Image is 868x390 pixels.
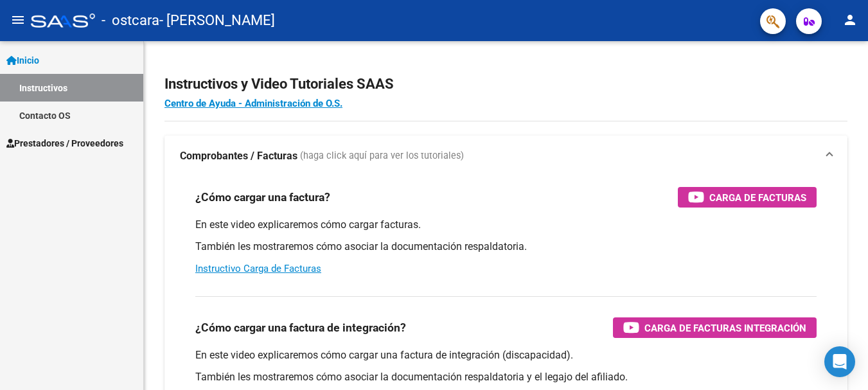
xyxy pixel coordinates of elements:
mat-expansion-panel-header: Comprobantes / Facturas (haga click aquí para ver los tutoriales) [164,136,847,177]
strong: Comprobantes / Facturas [180,149,297,163]
span: - ostcara [102,6,159,35]
p: En este video explicaremos cómo cargar una factura de integración (discapacidad). [195,348,817,362]
h3: ¿Cómo cargar una factura de integración? [195,319,406,337]
span: Inicio [6,53,39,67]
p: También les mostraremos cómo asociar la documentación respaldatoria y el legajo del afiliado. [195,370,817,384]
mat-icon: menu [10,12,26,28]
span: (haga click aquí para ver los tutoriales) [300,149,464,163]
p: En este video explicaremos cómo cargar facturas. [195,218,817,232]
button: Carga de Facturas [678,187,817,208]
div: Open Intercom Messenger [824,346,855,377]
span: Carga de Facturas [709,190,806,206]
span: Carga de Facturas Integración [644,320,806,336]
a: Instructivo Carga de Facturas [195,263,321,274]
button: Carga de Facturas Integración [613,317,817,338]
span: - [PERSON_NAME] [159,6,275,35]
h2: Instructivos y Video Tutoriales SAAS [164,72,847,96]
mat-icon: person [842,12,858,28]
a: Centro de Ayuda - Administración de O.S. [164,98,342,109]
span: Prestadores / Proveedores [6,136,123,150]
h3: ¿Cómo cargar una factura? [195,188,330,206]
p: También les mostraremos cómo asociar la documentación respaldatoria. [195,240,817,254]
